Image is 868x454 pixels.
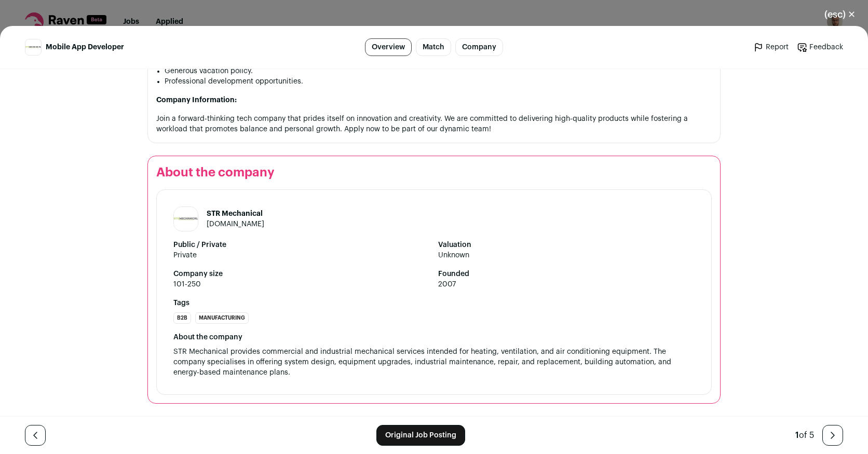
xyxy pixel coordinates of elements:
[795,429,814,442] div: of 5
[795,431,799,439] span: 1
[25,39,41,55] img: 4c7477e15c2e08772f3321cfb78e548487c89f0462cadc8d9d7a83471a644506.jpg
[438,279,695,290] span: 2007
[753,42,789,52] a: Report
[438,240,695,250] strong: Valuation
[173,298,695,308] strong: Tags
[165,76,712,87] li: Professional development opportunities.
[376,425,465,446] a: Original Job Posting
[46,42,124,52] span: Mobile App Developer
[173,240,430,250] strong: Public / Private
[416,38,451,56] a: Match
[438,269,695,279] strong: Founded
[207,209,264,219] h1: STR Mechanical
[173,250,430,260] span: Private
[195,312,249,324] li: Manufacturing
[455,38,503,56] a: Company
[156,114,712,134] p: Join a forward-thinking tech company that prides itself on innovation and creativity. We are comm...
[173,279,430,290] span: 101-250
[365,38,412,56] a: Overview
[173,332,695,342] div: About the company
[156,95,712,105] h3: Company Information:
[156,164,712,181] h2: About the company
[165,66,712,76] li: Generous vacation policy.
[173,348,673,376] span: STR Mechanical provides commercial and industrial mechanical services intended for heating, venti...
[173,269,430,279] strong: Company size
[174,207,198,231] img: 4c7477e15c2e08772f3321cfb78e548487c89f0462cadc8d9d7a83471a644506.jpg
[173,312,191,324] li: B2B
[207,221,264,228] a: [DOMAIN_NAME]
[812,3,868,26] button: Close modal
[797,42,843,52] a: Feedback
[438,250,695,260] span: Unknown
